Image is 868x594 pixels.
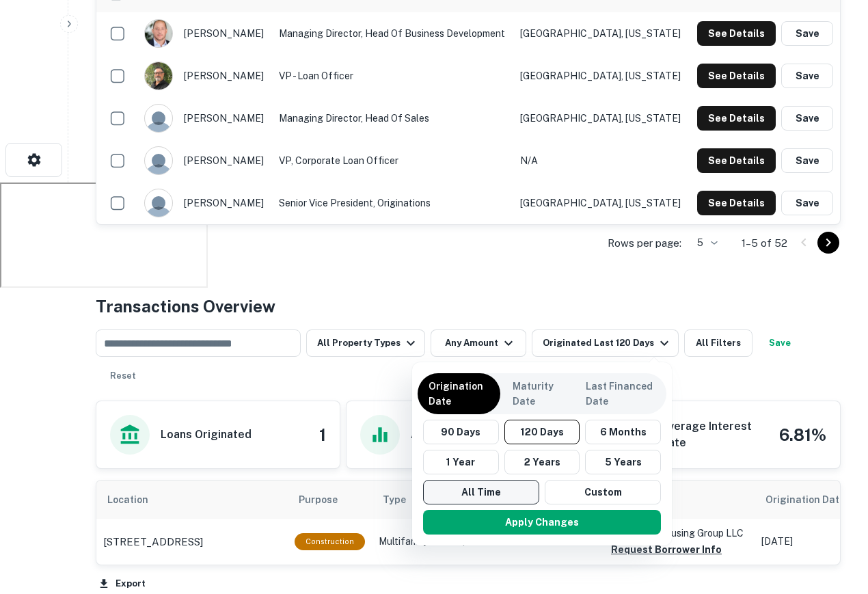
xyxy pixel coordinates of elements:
p: Maturity Date [513,379,562,409]
p: Last Financed Date [586,379,655,409]
button: 6 Months [585,420,661,444]
button: 90 Days [423,420,499,444]
button: 120 Days [504,420,580,444]
button: 2 Years [504,450,580,474]
button: Apply Changes [423,510,661,535]
button: 5 Years [585,450,661,474]
button: 1 Year [423,450,499,474]
p: Origination Date [429,379,489,409]
iframe: Chat Widget [800,485,868,550]
button: Custom [545,480,661,504]
button: All Time [423,480,539,504]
